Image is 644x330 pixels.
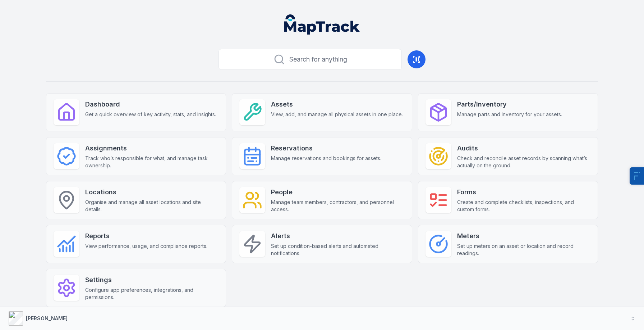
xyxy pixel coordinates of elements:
[232,225,412,263] a: AlertsSet up condition-based alerts and automated notifications.
[271,111,403,118] span: View, add, and manage all physical assets in one place.
[457,143,590,153] strong: Audits
[85,275,218,285] strong: Settings
[85,199,218,213] span: Organise and manage all asset locations and site details.
[457,99,562,109] strong: Parts/Inventory
[457,111,562,118] span: Manage parts and inventory for your assets.
[46,137,226,175] a: AssignmentsTrack who’s responsible for what, and manage task ownership.
[271,155,381,162] span: Manage reservations and bookings for assets.
[85,231,207,241] strong: Reports
[457,243,590,257] span: Set up meters on an asset or location and record readings.
[46,93,226,131] a: DashboardGet a quick overview of key activity, stats, and insights.
[271,187,404,197] strong: People
[457,187,590,197] strong: Forms
[273,14,371,35] nav: Global
[271,231,404,241] strong: Alerts
[232,137,412,175] a: ReservationsManage reservations and bookings for assets.
[85,155,218,169] span: Track who’s responsible for what, and manage task ownership.
[85,187,218,197] strong: Locations
[46,269,226,307] a: SettingsConfigure app preferences, integrations, and permissions.
[85,111,216,118] span: Get a quick overview of key activity, stats, and insights.
[457,155,590,169] span: Check and reconcile asset records by scanning what’s actually on the ground.
[457,199,590,213] span: Create and complete checklists, inspections, and custom forms.
[418,225,598,263] a: MetersSet up meters on an asset or location and record readings.
[271,143,381,153] strong: Reservations
[271,99,403,109] strong: Assets
[85,243,207,250] span: View performance, usage, and compliance reports.
[271,243,404,257] span: Set up condition-based alerts and automated notifications.
[232,181,412,219] a: PeopleManage team members, contractors, and personnel access.
[26,315,68,321] strong: [PERSON_NAME]
[218,49,402,70] button: Search for anything
[46,181,226,219] a: LocationsOrganise and manage all asset locations and site details.
[418,137,598,175] a: AuditsCheck and reconcile asset records by scanning what’s actually on the ground.
[457,231,590,241] strong: Meters
[46,225,226,263] a: ReportsView performance, usage, and compliance reports.
[418,93,598,131] a: Parts/InventoryManage parts and inventory for your assets.
[85,143,218,153] strong: Assignments
[289,54,347,64] span: Search for anything
[418,181,598,219] a: FormsCreate and complete checklists, inspections, and custom forms.
[85,286,218,301] span: Configure app preferences, integrations, and permissions.
[271,199,404,213] span: Manage team members, contractors, and personnel access.
[85,99,216,109] strong: Dashboard
[232,93,412,131] a: AssetsView, add, and manage all physical assets in one place.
